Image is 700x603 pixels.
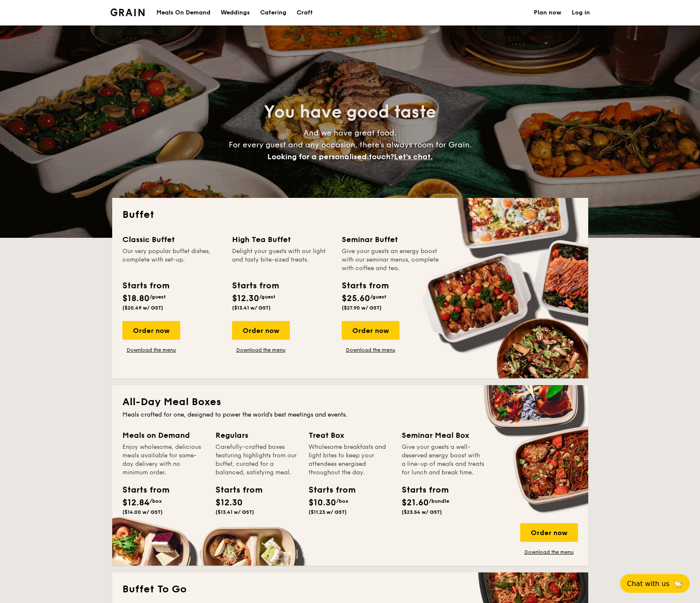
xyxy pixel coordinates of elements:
[122,498,150,508] span: $12.84
[215,484,254,496] div: Starts from
[402,498,429,508] span: $21.60
[122,411,578,419] div: Meals crafted for one, designed to power the world's best meetings and events.
[232,305,271,311] span: ($13.41 w/ GST)
[342,293,370,304] span: $25.60
[394,152,433,161] span: Let's chat.
[122,509,163,515] span: ($14.00 w/ GST)
[122,484,161,496] div: Starts from
[342,234,441,245] div: Seminar Buffet
[122,234,222,245] div: Classic Buffet
[402,429,485,441] div: Seminar Meal Box
[429,498,449,504] span: /bundle
[520,549,578,555] a: Download the menu
[122,429,205,441] div: Meals on Demand
[309,484,347,496] div: Starts from
[267,152,394,161] span: Looking for a personalised touch?
[627,580,669,588] span: Chat with us
[122,583,578,596] h2: Buffet To Go
[342,347,400,353] a: Download the menu
[309,498,336,508] span: $10.30
[122,208,578,222] h2: Buffet
[402,484,440,496] div: Starts from
[520,523,578,542] div: Order now
[620,574,690,593] button: Chat with us🦙
[370,294,386,300] span: /guest
[122,279,169,292] div: Starts from
[673,579,683,589] span: 🦙
[232,234,332,245] div: High Tea Buffet
[264,102,436,122] span: You have good taste
[215,429,298,441] div: Regulars
[232,293,259,304] span: $12.30
[215,498,243,508] span: $12.30
[402,443,485,477] div: Give your guests a well-deserved energy boost with a line-up of meals and treats for lunch and br...
[215,509,254,515] span: ($13.41 w/ GST)
[111,8,145,16] img: Grain
[122,347,180,353] a: Download the menu
[122,305,163,311] span: ($20.49 w/ GST)
[232,347,290,353] a: Download the menu
[342,247,441,273] div: Give your guests an energy boost with our seminar menus, complete with coffee and tea.
[150,294,166,300] span: /guest
[150,498,162,504] span: /box
[309,443,391,477] div: Wholesome breakfasts and light bites to keep your attendees energised throughout the day.
[122,443,205,477] div: Enjoy wholesome, delicious meals available for same-day delivery with no minimum order.
[402,509,442,515] span: ($23.54 w/ GST)
[232,321,290,340] div: Order now
[342,305,382,311] span: ($27.90 w/ GST)
[259,294,275,300] span: /guest
[122,321,180,340] div: Order now
[232,279,278,292] div: Starts from
[309,509,347,515] span: ($11.23 w/ GST)
[232,247,332,273] div: Delight your guests with our light and tasty bite-sized treats.
[111,8,145,16] a: Logotype
[122,395,578,409] h2: All-Day Meal Boxes
[229,128,472,161] span: And we have great food. For every guest and any occasion, there’s always room for Grain.
[342,279,388,292] div: Starts from
[215,443,298,477] div: Carefully-crafted boxes featuring highlights from our buffet, curated for a balanced, satisfying ...
[336,498,349,504] span: /box
[342,321,400,340] div: Order now
[122,247,222,273] div: Our very popular buffet dishes, complete with set-up.
[309,429,391,441] div: Treat Box
[122,293,150,304] span: $18.80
